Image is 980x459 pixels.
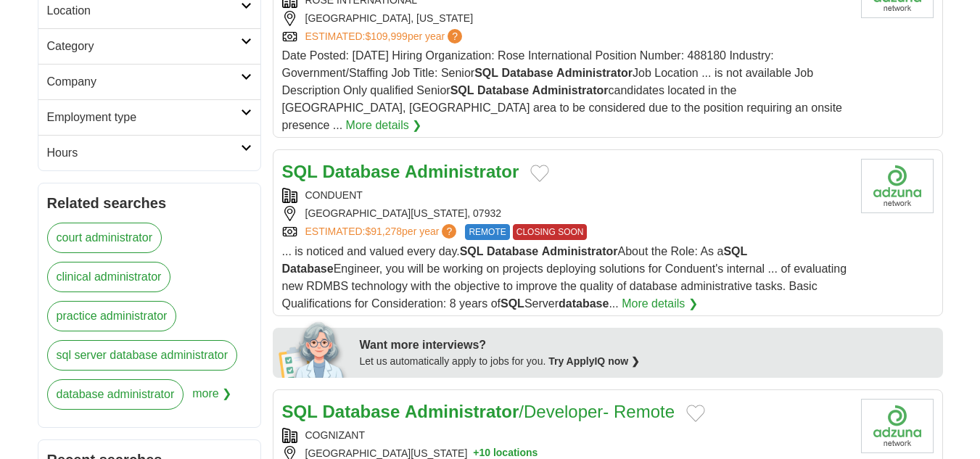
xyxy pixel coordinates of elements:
[38,135,260,170] a: Hours
[405,402,519,421] strong: Administrator
[192,379,231,418] span: more ❯
[460,245,484,257] strong: SQL
[559,297,609,310] strong: database
[305,29,466,44] a: ESTIMATED:$109,999per year?
[282,49,843,131] span: Date Posted: [DATE] Hiring Organization: Rose International Position Number: 488180 Industry: Gov...
[686,405,705,422] button: Add to favorite jobs
[47,192,252,214] h2: Related searches
[47,379,184,410] a: database administrator
[282,206,849,221] div: [GEOGRAPHIC_DATA][US_STATE], 07932
[47,2,241,20] h2: Location
[279,320,349,378] img: apply-iq-scientist.png
[38,28,260,64] a: Category
[38,99,260,135] a: Employment type
[305,189,363,201] a: CONDUENT
[465,224,509,240] span: REMOTE
[487,245,538,257] strong: Database
[305,429,365,441] a: COGNIZANT
[282,402,318,421] strong: SQL
[532,84,609,96] strong: Administrator
[47,223,162,253] a: court administrator
[323,402,400,421] strong: Database
[38,64,260,99] a: Company
[501,67,553,79] strong: Database
[513,224,588,240] span: CLOSING SOON
[530,165,549,182] button: Add to favorite jobs
[542,245,618,257] strong: Administrator
[442,224,456,239] span: ?
[305,224,460,240] a: ESTIMATED:$91,278per year?
[282,162,519,181] a: SQL Database Administrator
[365,226,402,237] span: $91,278
[474,67,498,79] strong: SQL
[360,354,934,369] div: Let us automatically apply to jobs for you.
[47,301,177,331] a: practice administrator
[282,262,334,275] strong: Database
[448,29,462,44] span: ?
[622,295,698,313] a: More details ❯
[861,399,934,453] img: Cognizant logo
[282,11,849,26] div: [GEOGRAPHIC_DATA], [US_STATE]
[47,38,241,55] h2: Category
[346,117,422,134] a: More details ❯
[548,355,640,367] a: Try ApplyIQ now ❯
[47,109,241,126] h2: Employment type
[861,159,934,213] img: Conduent logo
[282,245,847,310] span: ... is noticed and valued every day. About the Role: As a Engineer, you will be working on projec...
[477,84,529,96] strong: Database
[47,340,238,371] a: sql server database administrator
[360,336,934,354] div: Want more interviews?
[47,144,241,162] h2: Hours
[365,30,407,42] span: $109,999
[723,245,747,257] strong: SQL
[323,162,400,181] strong: Database
[282,402,675,421] a: SQL Database Administrator/Developer- Remote
[501,297,524,310] strong: SQL
[450,84,474,96] strong: SQL
[556,67,633,79] strong: Administrator
[282,162,318,181] strong: SQL
[47,262,171,292] a: clinical administrator
[47,73,241,91] h2: Company
[405,162,519,181] strong: Administrator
